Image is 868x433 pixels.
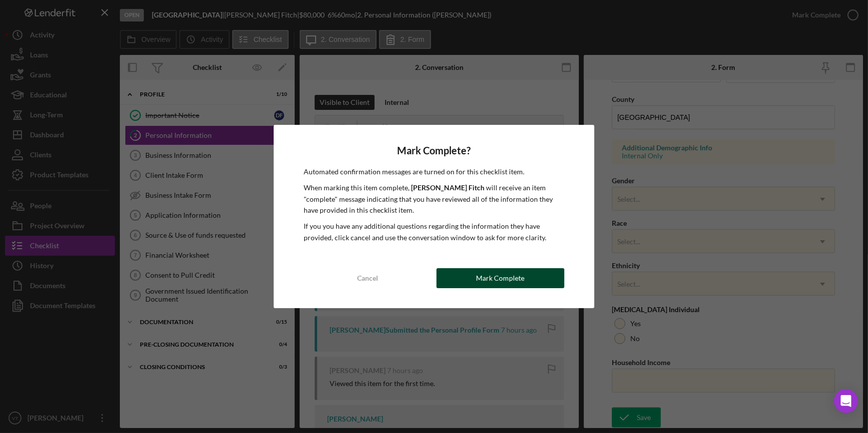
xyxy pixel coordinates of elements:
[834,389,858,413] div: Open Intercom Messenger
[304,221,564,243] p: If you you have any additional questions regarding the information they have provided, click canc...
[304,182,564,216] p: When marking this item complete, will receive an item "complete" message indicating that you have...
[436,268,564,288] button: Mark Complete
[411,183,484,192] b: [PERSON_NAME] Fitch
[304,268,432,288] button: Cancel
[304,166,564,177] p: Automated confirmation messages are turned on for this checklist item.
[476,268,524,288] div: Mark Complete
[357,268,378,288] div: Cancel
[304,145,564,156] h4: Mark Complete?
